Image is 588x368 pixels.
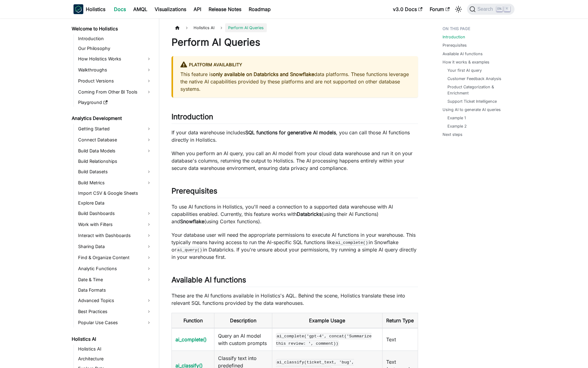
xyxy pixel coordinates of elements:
button: Switch between dark and light mode (currently light mode) [454,4,463,14]
a: Date & Time [76,275,154,285]
a: Introduction [443,34,465,40]
span: Perform AI Queries [225,23,267,32]
a: Example 2 [447,123,467,129]
a: Product Categorization & Enrichment [447,84,508,96]
a: Build Metrics [76,178,154,188]
code: ai_complete() [335,240,369,246]
a: Import CSV & Google Sheets [76,189,154,197]
p: This feature is data platforms. These functions leverage the native AI capabilities provided by t... [180,71,411,93]
b: Holistics [86,6,105,13]
a: Build Relationships [76,157,154,166]
strong: SQL functions for generative AI models [245,129,336,136]
a: Walkthroughs [76,65,154,75]
a: Welcome to Holistics [70,25,154,33]
p: To use AI functions in Holistics, you'll need a connection to a supported data warehouse with AI ... [171,203,418,225]
p: These are the AI functions available in Holistics's AQL. Behind the scene, Holistics translate th... [171,292,418,307]
nav: Docs sidebar [67,18,159,368]
a: Interact with Dashboards [76,231,154,240]
img: Holistics [73,4,83,14]
span: Search [476,6,497,12]
a: Holistics AI [70,335,154,343]
a: Release Notes [205,4,245,14]
a: How it works & examples [443,59,489,65]
p: When you perform an AI query, you call an AI model from your cloud data warehouse and run it on y... [171,150,418,172]
a: Available AI functions [443,51,483,57]
a: AMQL [130,4,151,14]
a: Our Philosophy [76,44,154,53]
strong: Snowflake [180,218,204,224]
td: Query an AI model with custom prompts [214,328,272,351]
span: Holistics AI [190,23,217,32]
a: Visualizations [151,4,190,14]
a: Best Practices [76,307,154,316]
a: Architecture [76,355,154,363]
h1: Perform AI Queries [171,36,418,48]
a: Support Ticket Intelligence [447,98,497,104]
a: API [190,4,205,14]
a: Prerequisites [443,42,467,48]
a: Holistics AI [76,345,154,353]
a: Customer Feedback Analysis [447,76,501,82]
kbd: K [504,6,510,12]
p: If your data warehouse includes , you can call those AI functions directly in Holistics. [171,129,418,144]
div: Platform Availability [180,61,411,69]
a: Analytic Functions [76,264,154,274]
strong: Databricks [297,211,322,217]
a: v3.0 Docs [389,4,426,14]
td: Text [382,328,418,351]
a: Introduction [76,34,154,43]
a: HolisticsHolistics [73,4,105,14]
a: Playground [76,98,154,107]
th: Example Usage [272,313,382,328]
a: Explore Data [76,199,154,207]
nav: Breadcrumbs [171,23,418,32]
a: Advanced Topics [76,296,154,305]
button: Search (Ctrl+K) [467,4,514,15]
a: Build Dashboards [76,209,154,218]
a: ai_complete() [175,336,207,343]
h2: Introduction [171,112,418,124]
h2: Prerequisites [171,186,418,198]
a: Work with Filters [76,220,154,229]
a: Home page [171,23,183,32]
a: Connect Database [76,135,154,145]
a: How Holistics Works [76,54,154,64]
a: Build Datasets [76,167,154,177]
a: Product Versions [76,76,154,86]
a: Sharing Data [76,242,154,251]
a: Forum [426,4,453,14]
a: Find & Organize Content [76,253,154,263]
a: Using AI to generate AI queries [443,107,501,113]
a: Getting Started [76,124,154,134]
a: Popular Use Cases [76,318,154,328]
a: Docs [110,4,130,14]
a: Coming From Other BI Tools [76,87,154,97]
a: Your first AI query [447,67,482,73]
a: Analytics Development [70,114,154,123]
p: Your database user will need the appropriate permissions to execute AI functions in your warehous... [171,231,418,261]
th: Description [214,313,272,328]
a: Example 1 [447,115,466,121]
code: ai_complete('gpt-4', concat('Summarize this review: ', comment)) [276,333,372,347]
h2: Available AI functions [171,275,418,287]
strong: only available on Databricks and Snowflake [213,71,314,77]
th: Return Type [382,313,418,328]
a: Next steps [443,132,462,137]
a: Build Data Models [76,146,154,156]
th: Function [172,313,214,328]
a: Data Formats [76,286,154,294]
code: ai_query() [176,247,203,253]
a: Roadmap [245,4,274,14]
